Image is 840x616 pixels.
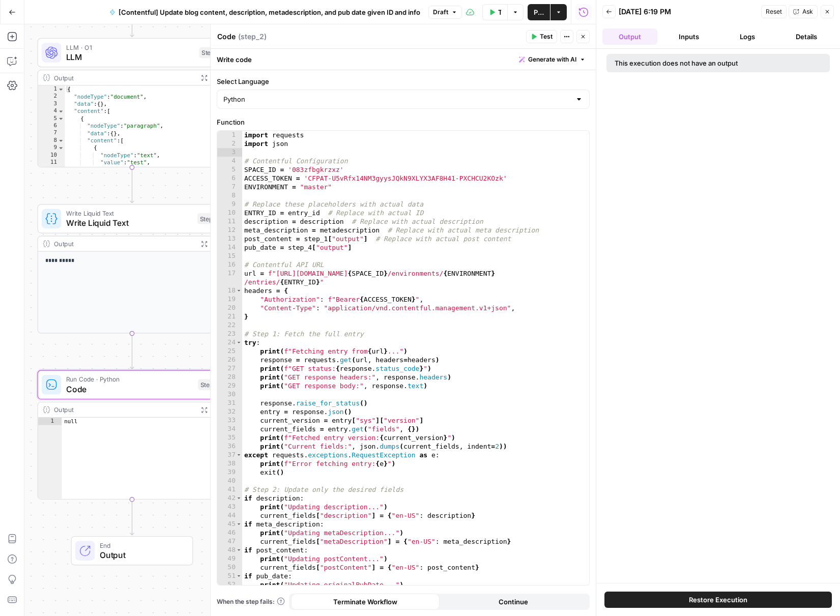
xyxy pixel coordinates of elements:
span: Toggle code folding, rows 1 through 18 [57,85,64,93]
div: 1 [217,131,242,139]
div: 19 [217,295,242,304]
div: 33 [217,416,242,425]
div: 46 [217,529,242,537]
div: 11 [217,217,242,226]
label: Function [217,117,590,127]
span: Ask [802,7,813,16]
span: Output [100,549,183,561]
g: Edge from start to step_1 [130,2,134,37]
div: 23 [217,330,242,338]
div: 27 [217,364,242,373]
span: Test Workflow [498,7,501,17]
span: LLM · O1 [66,42,194,52]
span: Restore Execution [689,595,747,605]
div: 8 [38,137,65,144]
div: 3 [217,148,242,157]
div: 34 [217,425,242,433]
button: Continue [440,594,588,610]
div: 39 [217,468,242,477]
div: 6 [217,174,242,183]
span: Write Liquid Text [66,217,192,229]
div: 45 [217,520,242,529]
input: Python [223,94,571,104]
div: 30 [217,390,242,399]
div: 4 [217,157,242,165]
div: 14 [217,243,242,252]
div: 2 [217,139,242,148]
div: 9 [217,200,242,209]
span: Toggle code folding, rows 51 through 53 [236,572,242,580]
div: EndOutput [38,536,227,566]
div: 48 [217,546,242,554]
g: Edge from step_1 to step_4 [130,167,134,203]
div: Write Liquid TextWrite Liquid TextStep 4Output**** ***** [38,204,227,333]
div: 17 [217,269,242,286]
div: Write code [211,49,596,70]
span: Toggle code folding, rows 37 through 39 [236,451,242,459]
div: LLM · O1LLMStep 1Output{ "nodeType":"document", "data":{}, "content":[ { "nodeType":"paragraph", ... [38,38,227,167]
div: 11 [38,159,65,166]
button: Publish [528,4,550,20]
div: 8 [217,191,242,200]
button: Details [779,28,834,45]
div: 20 [217,304,242,312]
span: Publish [534,7,544,17]
div: 12 [217,226,242,234]
div: 25 [217,347,242,356]
div: 5 [217,165,242,174]
div: 9 [38,144,65,152]
div: 42 [217,494,242,503]
span: Test [540,32,553,41]
div: 2 [38,93,65,100]
span: Toggle code folding, rows 45 through 47 [236,520,242,529]
div: 50 [217,563,242,572]
g: Edge from step_4 to step_2 [130,334,134,369]
a: When the step fails: [217,597,285,606]
div: 13 [217,234,242,243]
div: 6 [38,122,65,129]
span: Reset [766,7,782,16]
div: 41 [217,485,242,494]
div: 29 [217,382,242,390]
div: Step 2 [198,379,221,391]
div: 24 [217,338,242,347]
div: 43 [217,503,242,511]
button: Generate with AI [515,53,590,66]
span: Write Liquid Text [66,209,192,218]
div: 38 [217,459,242,468]
div: Run Code · PythonCodeStep 2Outputnull [38,370,227,500]
span: [Contentful] Update blog content, description, metadescription, and pub date given ID and info [119,7,420,17]
div: 12 [38,166,65,173]
div: 36 [217,442,242,451]
div: 37 [217,451,242,459]
div: 3 [38,100,65,107]
div: Output [54,405,193,415]
span: Generate with AI [528,55,576,64]
span: Toggle code folding, rows 8 through 15 [57,137,64,144]
button: Draft [428,6,462,19]
button: Reset [761,5,787,18]
div: 4 [38,108,65,115]
div: 7 [38,130,65,137]
button: [Contentful] Update blog content, description, metadescription, and pub date given ID and info [103,4,426,20]
span: LLM [66,51,194,63]
span: Draft [433,8,448,17]
div: 21 [217,312,242,321]
div: 1 [38,85,65,93]
span: Continue [499,597,528,607]
div: 40 [217,477,242,485]
span: Toggle code folding, rows 4 through 17 [57,108,64,115]
div: 49 [217,554,242,563]
span: Toggle code folding, rows 24 through 36 [236,338,242,347]
span: Code [66,383,193,395]
div: 51 [217,572,242,580]
div: 35 [217,433,242,442]
div: 5 [38,115,65,122]
button: Logs [720,28,775,45]
button: Restore Execution [604,592,832,608]
button: Output [602,28,657,45]
div: 16 [217,260,242,269]
div: 52 [217,580,242,589]
span: Toggle code folding, rows 5 through 16 [57,115,64,122]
